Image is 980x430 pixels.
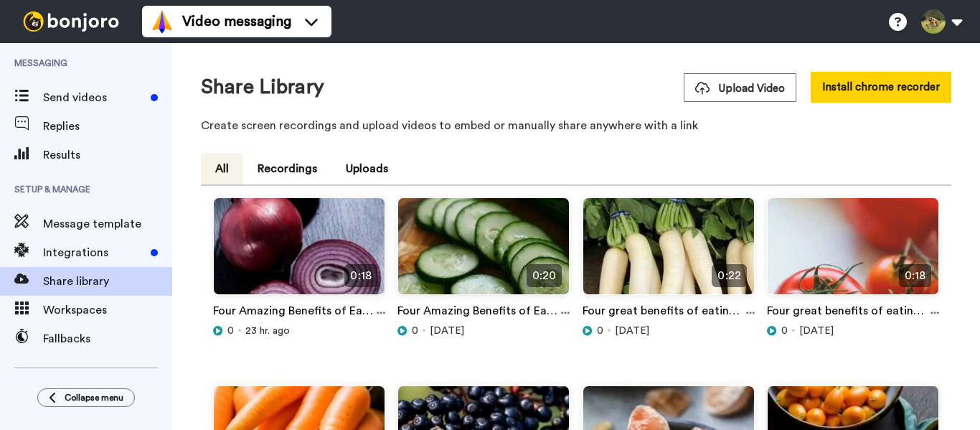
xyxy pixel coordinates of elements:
p: Create screen recordings and upload videos to embed or manually share anywhere with a link [201,117,951,134]
span: 0:18 [344,264,377,287]
div: 23 hr. ago [213,324,385,338]
button: All [201,153,243,184]
div: [DATE] [583,324,755,338]
span: Integrations [43,244,145,261]
span: Collapse menu [65,392,123,403]
span: 0 [781,324,788,338]
span: Results [43,146,172,164]
button: Upload Video [684,73,796,102]
span: Share library [43,273,172,290]
div: [DATE] [767,324,939,338]
a: Four great benefits of eating radish #radish #explore #facts #shorts #viral [583,302,746,324]
span: 0 [597,324,603,338]
span: Fallbacks [43,330,172,347]
a: Four great benefits of eating tomatoes #tomato #explore #facts #shorts #viral [767,302,930,324]
span: 0:18 [899,264,931,287]
span: 0:22 [712,264,746,287]
button: Recordings [243,153,331,184]
a: Four Amazing Benefits of Eating Onions #onion #explore #facts #shorts #viral [213,302,377,324]
img: 9a5a538d-9a58-4f1f-969e-b8d99aaba2d7_thumbnail_source_1758080430.jpg [583,198,754,307]
span: Message template [43,215,172,233]
img: 913d575b-1373-4361-b93d-64da807f08b2_thumbnail_source_1758252270.jpg [214,198,385,307]
span: Send videos [43,89,145,106]
img: vm-color.svg [151,10,174,33]
span: Replies [43,118,172,135]
span: 0 [412,324,418,338]
a: Four Amazing Benefits of Eating Cucumber #cucumber #explore #facts #shorts #viral [397,302,561,324]
span: Upload Video [695,81,785,96]
img: d98ed90f-4a2e-4042-88c5-8fe22c8f1d3b_thumbnail_source_1758164696.jpg [398,198,569,307]
span: 0:20 [527,264,562,287]
button: Uploads [331,153,402,184]
span: Workspaces [43,302,172,319]
h1: Share Library [201,76,324,98]
span: Video messaging [182,11,291,32]
span: 0 [227,324,234,338]
button: Collapse menu [37,388,135,407]
div: [DATE] [397,324,570,338]
img: 47237b5e-b539-4540-a981-93bcf13541b6_thumbnail_source_1757905812.jpg [768,198,938,307]
img: bj-logo-header-white.svg [17,11,125,32]
button: Install chrome recorder [811,72,951,103]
